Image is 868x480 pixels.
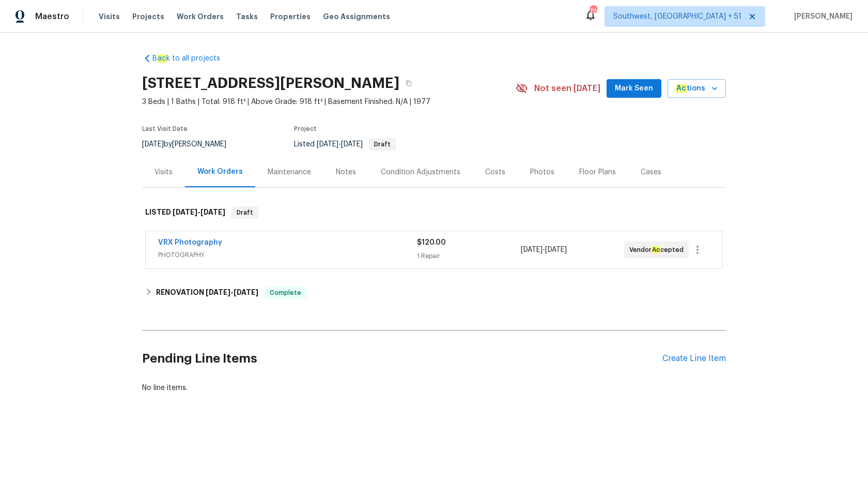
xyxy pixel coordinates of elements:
[158,250,417,260] span: PHOTOGRAPHY
[317,141,363,148] span: -
[530,167,554,177] div: Photos
[323,11,390,22] span: Geo Assignments
[613,11,741,22] span: Southwest, [GEOGRAPHIC_DATA] + 51
[317,141,338,148] span: [DATE]
[173,208,225,216] span: -
[142,335,662,383] h2: Pending Line Items
[142,138,239,151] div: by [PERSON_NAME]
[132,11,164,22] span: Projects
[145,206,225,219] h6: LISTED
[668,79,726,98] button: Actions
[177,11,224,22] span: Work Orders
[233,207,257,218] span: Draft
[206,289,230,296] span: [DATE]
[534,83,600,94] span: Not seen [DATE]
[236,13,258,20] span: Tasks
[156,287,258,299] h6: RENOVATION
[294,141,396,148] span: Listed
[381,167,460,177] div: Condition Adjustments
[607,79,661,98] button: Mark Seen
[157,54,166,63] em: ac
[615,82,653,95] span: Mark Seen
[173,208,197,216] span: [DATE]
[399,74,418,93] button: Copy Address
[152,53,220,64] span: B k to all projects
[270,11,311,22] span: Properties
[790,11,853,22] span: [PERSON_NAME]
[662,354,726,364] div: Create Line Item
[336,167,356,177] div: Notes
[142,53,241,64] a: Back to all projects
[545,246,567,253] span: [DATE]
[154,167,173,177] div: Visits
[629,245,688,255] span: Vendor cepted
[485,167,505,177] div: Costs
[158,239,222,246] a: VRX Photography
[142,196,726,229] div: LISTED [DATE]-[DATE]Draft
[521,245,567,255] span: -
[268,167,311,177] div: Maintenance
[234,289,258,296] span: [DATE]
[294,126,317,132] span: Project
[341,141,363,148] span: [DATE]
[142,141,164,148] span: [DATE]
[521,246,542,253] span: [DATE]
[99,11,120,22] span: Visits
[590,6,597,17] div: 728
[641,167,661,177] div: Cases
[200,208,225,216] span: [DATE]
[35,11,69,22] span: Maestro
[197,167,243,177] div: Work Orders
[142,78,399,88] h2: [STREET_ADDRESS][PERSON_NAME]
[142,126,188,132] span: Last Visit Date
[579,167,616,177] div: Floor Plans
[417,251,520,261] div: 1 Repair
[370,141,395,147] span: Draft
[142,383,726,393] div: No line items.
[142,97,516,107] span: 3 Beds | 1 Baths | Total: 918 ft² | Above Grade: 918 ft² | Basement Finished: N/A | 1977
[266,288,305,298] span: Complete
[652,246,660,253] em: Ac
[417,239,446,246] span: $120.00
[676,82,705,95] span: tions
[142,280,726,305] div: RENOVATION [DATE]-[DATE]Complete
[206,289,258,296] span: -
[676,84,687,93] em: Ac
